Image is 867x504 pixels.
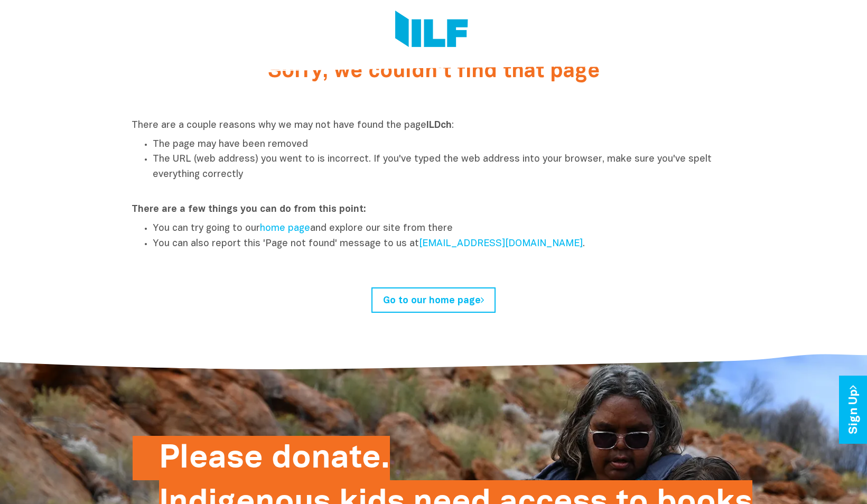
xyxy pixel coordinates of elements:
[153,237,736,252] li: You can also report this 'Page not found' message to us at .
[260,224,310,233] a: home page
[132,205,366,214] strong: There are a few things you can do from this point:
[371,287,496,313] a: Go to our home page
[153,137,736,153] li: The page may have been removed
[426,121,452,130] strong: ILDch
[395,11,468,50] img: Logo
[153,152,736,183] li: The URL (web address) you went to is incorrect. If you've typed the web address into your browser...
[419,239,583,248] a: [EMAIL_ADDRESS][DOMAIN_NAME]
[132,119,736,132] p: There are a couple reasons why we may not have found the page :
[153,221,736,237] li: You can try going to our and explore our site from there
